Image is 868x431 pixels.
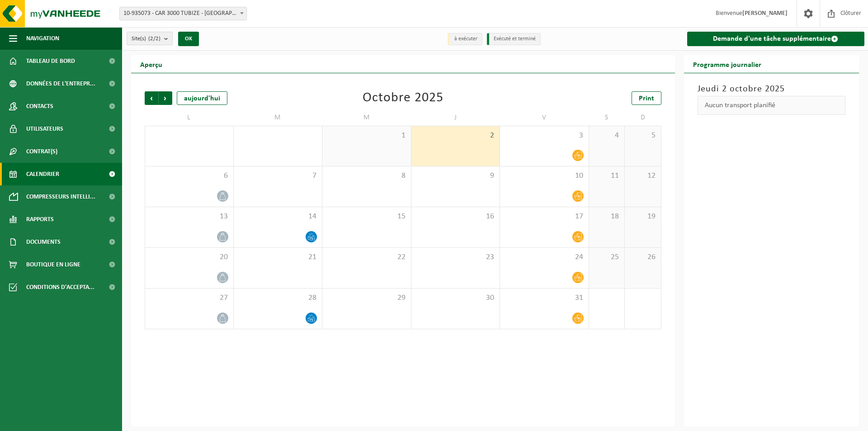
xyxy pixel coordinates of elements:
[26,276,94,298] span: Conditions d'accepta...
[505,212,584,222] span: 17
[594,171,620,181] span: 11
[238,252,318,262] span: 21
[322,109,411,126] td: M
[327,171,406,181] span: 8
[505,131,584,141] span: 3
[684,55,770,73] h2: Programme journalier
[416,252,495,262] span: 23
[594,252,620,262] span: 25
[629,212,656,222] span: 19
[26,208,54,231] span: Rapports
[26,50,75,72] span: Tableau de bord
[327,293,406,303] span: 29
[629,171,656,181] span: 12
[127,32,173,45] button: Site(s)(2/2)
[26,231,61,253] span: Documents
[327,131,406,141] span: 1
[131,55,171,73] h2: Aperçu
[148,36,160,42] count: (2/2)
[505,252,584,262] span: 24
[26,185,95,208] span: Compresseurs intelli...
[698,82,846,96] h3: Jeudi 2 octobre 2025
[150,171,229,181] span: 6
[698,96,846,115] div: Aucun transport planifié
[26,95,53,118] span: Contacts
[132,32,160,46] span: Site(s)
[234,109,323,126] td: M
[639,95,654,102] span: Print
[363,91,443,105] div: Octobre 2025
[594,131,620,141] span: 4
[500,109,589,126] td: V
[238,293,318,303] span: 28
[505,171,584,181] span: 10
[150,252,229,262] span: 20
[327,252,406,262] span: 22
[150,293,229,303] span: 27
[26,140,57,163] span: Contrat(s)
[178,32,199,46] button: OK
[26,253,80,276] span: Boutique en ligne
[589,109,625,126] td: S
[411,109,500,126] td: J
[26,163,59,185] span: Calendrier
[416,212,495,222] span: 16
[487,33,541,45] li: Exécuté et terminé
[238,171,318,181] span: 7
[145,109,234,126] td: L
[150,212,229,222] span: 13
[687,32,865,46] a: Demande d'une tâche supplémentaire
[416,171,495,181] span: 9
[120,7,246,20] span: 10-935073 - CAR 3000 TUBIZE - TUBIZE
[632,91,661,105] a: Print
[177,91,227,105] div: aujourd'hui
[119,7,247,20] span: 10-935073 - CAR 3000 TUBIZE - TUBIZE
[238,212,318,222] span: 14
[629,252,656,262] span: 26
[416,293,495,303] span: 30
[505,293,584,303] span: 31
[625,109,661,126] td: D
[594,212,620,222] span: 18
[742,10,788,17] strong: [PERSON_NAME]
[26,27,59,50] span: Navigation
[26,118,63,140] span: Utilisateurs
[159,91,172,105] span: Suivant
[629,131,656,141] span: 5
[327,212,406,222] span: 15
[416,131,495,141] span: 2
[26,72,95,95] span: Données de l'entrepr...
[448,33,482,45] li: à exécuter
[145,91,158,105] span: Précédent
